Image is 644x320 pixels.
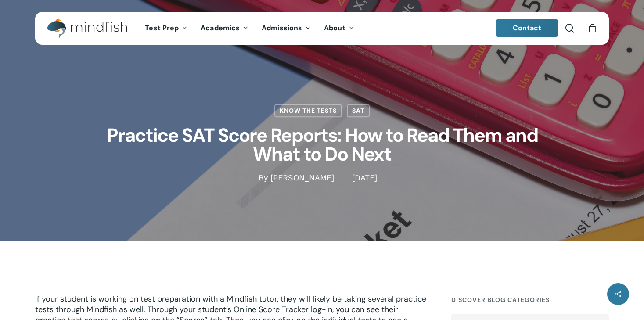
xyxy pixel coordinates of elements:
[103,117,542,173] h1: Practice SAT Score Reports: How to Read Them and What to Do Next
[194,25,255,32] a: Academics
[201,23,240,32] span: Academics
[35,12,609,45] header: Main Menu
[138,25,194,32] a: Test Prep
[513,23,542,32] span: Contact
[496,19,559,37] a: Contact
[343,175,386,181] span: [DATE]
[255,25,317,32] a: Admissions
[145,23,179,32] span: Test Prep
[347,104,370,117] a: SAT
[274,104,342,117] a: Know the Tests
[324,23,345,32] span: About
[270,173,334,183] a: [PERSON_NAME]
[138,12,360,45] nav: Main Menu
[259,175,268,181] span: By
[451,292,609,308] h4: Discover Blog Categories
[317,25,361,32] a: About
[262,23,302,32] span: Admissions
